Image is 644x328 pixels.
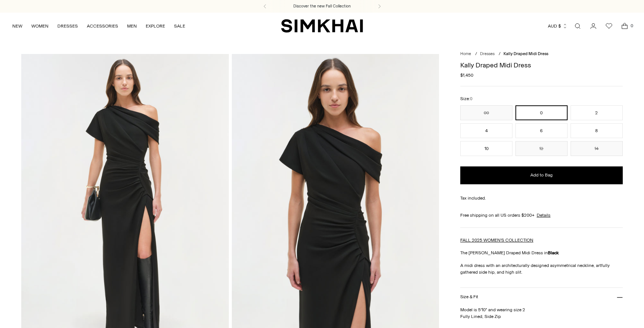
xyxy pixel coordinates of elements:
[548,250,559,255] strong: Black
[571,105,623,120] button: 2
[602,19,616,34] a: Wishlist
[480,51,495,56] a: Dresses
[460,166,623,184] button: Add to Bag
[460,72,473,79] span: $1,450
[31,18,48,34] a: WOMEN
[293,3,351,9] a: Discover the new Fall Collection
[460,195,623,201] div: Tax included.
[470,96,473,101] span: 0
[127,18,137,34] a: MEN
[460,306,623,320] p: Model is 5'10" and wearing size 2 Fully Lined, Side Zip
[174,18,185,34] a: SALE
[628,22,635,29] span: 0
[460,105,512,120] button: 00
[570,19,585,34] a: Open search modal
[87,18,118,34] a: ACCESSORIES
[460,212,623,219] div: Free shipping on all US orders $200+
[460,238,533,243] a: FALL 2025 WOMEN'S COLLECTION
[460,123,512,138] button: 4
[460,294,478,299] h3: Size & Fit
[571,141,623,156] button: 14
[460,288,623,307] button: Size & Fit
[537,212,550,219] a: Details
[460,262,623,276] p: A midi dress with an architecturally designed asymmetrical neckline, artfully gathered side hip, ...
[515,123,568,138] button: 6
[12,18,22,34] a: NEW
[586,19,601,34] a: Go to the account page
[460,51,623,57] nav: breadcrumbs
[460,95,473,102] label: Size:
[460,141,512,156] button: 10
[530,172,553,178] span: Add to Bag
[617,19,632,34] a: Open cart modal
[499,51,501,57] div: /
[503,51,548,56] span: Kally Draped Midi Dress
[460,249,623,256] p: The [PERSON_NAME] Draped Midi Dress in
[515,105,568,120] button: 0
[57,18,78,34] a: DRESSES
[571,123,623,138] button: 8
[460,62,623,69] h1: Kally Draped Midi Dress
[475,51,477,57] div: /
[146,18,165,34] a: EXPLORE
[515,141,568,156] button: 12
[281,19,363,33] a: SIMKHAI
[548,18,568,34] button: AUD $
[460,51,471,56] a: Home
